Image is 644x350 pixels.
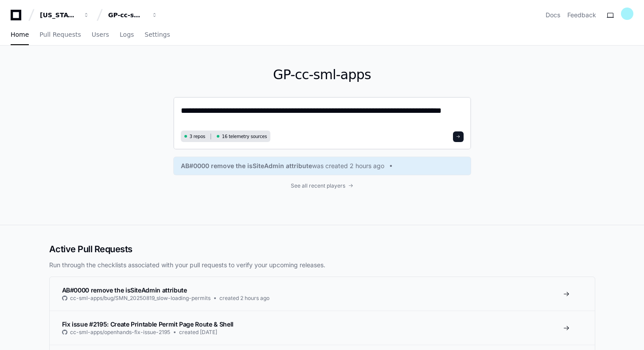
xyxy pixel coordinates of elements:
a: Docs [546,11,560,19]
button: [US_STATE] Pacific [36,7,93,23]
h2: Active Pull Requests [49,243,595,255]
a: See all recent players [173,182,471,189]
span: 16 telemetry sources [222,133,267,140]
span: AB#0000 remove the isSiteAdmin attribute [181,162,312,170]
a: AB#0000 remove the isSiteAdmin attributecc-sml-apps/bug/SMN_20250819_slow-loading-permitscreated ... [50,277,595,311]
span: AB#0000 remove the isSiteAdmin attribute [62,286,187,294]
a: Users [92,25,109,45]
span: cc-sml-apps/openhands-fix-issue-2195 [70,329,170,336]
p: Run through the checklists associated with your pull requests to verify your upcoming releases. [49,261,595,269]
span: Home [11,32,29,37]
span: created 2 hours ago [219,295,269,302]
a: Fix issue #2195: Create Printable Permit Page Route & Shellcc-sml-apps/openhands-fix-issue-2195cr... [50,311,595,345]
span: was created 2 hours ago [312,162,384,170]
button: Feedback [567,11,596,19]
a: Logs [120,25,134,45]
a: Settings [144,25,170,45]
span: Users [92,32,109,37]
span: 3 repos [190,133,206,140]
span: Pull Requests [39,32,81,37]
span: Fix issue #2195: Create Printable Permit Page Route & Shell [62,320,234,328]
a: AB#0000 remove the isSiteAdmin attributewas created 2 hours ago [181,162,464,170]
div: GP-cc-sml-apps [108,11,146,19]
span: Settings [144,32,170,37]
span: created [DATE] [179,329,217,336]
button: GP-cc-sml-apps [105,7,161,23]
a: Pull Requests [39,25,81,45]
span: cc-sml-apps/bug/SMN_20250819_slow-loading-permits [70,295,211,302]
span: Logs [120,32,134,37]
div: [US_STATE] Pacific [40,11,78,19]
h1: GP-cc-sml-apps [173,67,471,83]
span: See all recent players [291,182,345,189]
a: Home [11,25,29,45]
